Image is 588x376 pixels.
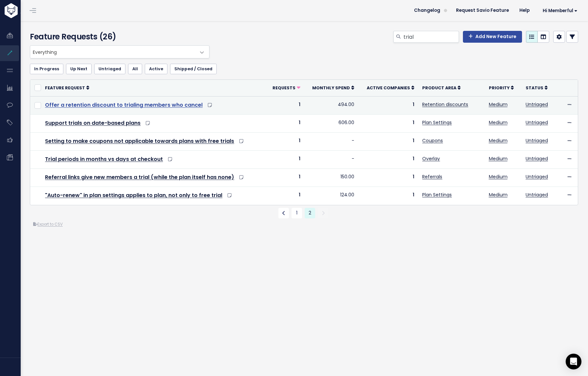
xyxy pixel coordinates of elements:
a: Plan Settings [422,119,452,126]
span: Changelog [414,8,440,13]
span: Active companies [367,85,410,91]
td: 1 [358,151,418,169]
td: 1 [266,169,304,187]
a: In Progress [30,64,63,74]
span: 2 [305,208,315,218]
td: 1 [358,169,418,187]
a: Retention discounts [422,101,468,108]
a: Add New Feature [463,31,522,43]
td: 1 [358,114,418,132]
td: 1 [358,96,418,114]
a: Priority [489,84,514,91]
a: Untriaged [526,155,548,162]
td: 1 [358,132,418,150]
span: Requests [272,85,295,91]
span: Priority [489,85,510,91]
input: Search features... [403,31,459,43]
a: Medium [489,137,508,144]
a: Referral links give new members a trial (while the plan itself has none) [45,173,234,181]
a: Hi Memberful [535,6,583,16]
a: Up Next [66,64,92,74]
td: 494.00 [304,96,358,114]
span: Product Area [422,85,456,91]
td: - [304,132,358,150]
a: Medium [489,173,508,180]
ul: Filter feature requests [30,64,578,74]
a: Plan Settings [422,191,452,198]
span: Status [526,85,543,91]
img: logo-white.9d6f32f41409.svg [3,3,54,18]
a: Untriaged [526,101,548,108]
a: Coupons [422,137,443,144]
a: Offer a retention discount to trialing members who cancel [45,101,203,109]
a: Setting to make coupons not applicable towards plans with free trials [45,137,234,145]
td: 150.00 [304,169,358,187]
a: Support trials on date-based plans [45,119,141,127]
td: 1 [266,151,304,169]
a: Medium [489,101,508,108]
a: Active [145,64,167,74]
span: Everything [30,45,209,58]
td: 1 [266,132,304,150]
a: Overlay [422,155,440,162]
a: 1 [292,208,302,218]
td: 1 [266,114,304,132]
a: Active companies [367,84,414,91]
td: 124.00 [304,187,358,205]
a: Referrals [422,173,442,180]
a: Help [514,6,535,15]
a: Untriaged [526,191,548,198]
a: Monthly spend [312,84,354,91]
td: 1 [266,96,304,114]
span: Hi Memberful [543,8,577,13]
a: Untriaged [526,173,548,180]
a: Product Area [422,84,461,91]
a: "Auto-renew" in plan settings applies to plan, not only to free trial [45,191,222,199]
td: - [304,151,358,169]
span: Monthly spend [312,85,350,91]
a: Untriaged [526,137,548,144]
td: 1 [358,187,418,205]
h4: Feature Requests (26) [30,31,206,43]
a: Shipped / Closed [170,64,217,74]
a: Requests [272,84,300,91]
a: All [128,64,142,74]
span: Feature Request [45,85,85,91]
a: Export to CSV [33,222,63,227]
span: Everything [30,46,196,58]
a: Request Savio Feature [451,6,514,15]
a: Medium [489,191,508,198]
a: Medium [489,155,508,162]
a: Trial periods in months vs days at checkout [45,155,163,163]
a: Untriaged [526,119,548,126]
div: Open Intercom Messenger [566,354,581,369]
td: 1 [266,187,304,205]
a: Medium [489,119,508,126]
a: Status [526,84,548,91]
td: 606.00 [304,114,358,132]
a: Untriaged [94,64,125,74]
a: Feature Request [45,84,89,91]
